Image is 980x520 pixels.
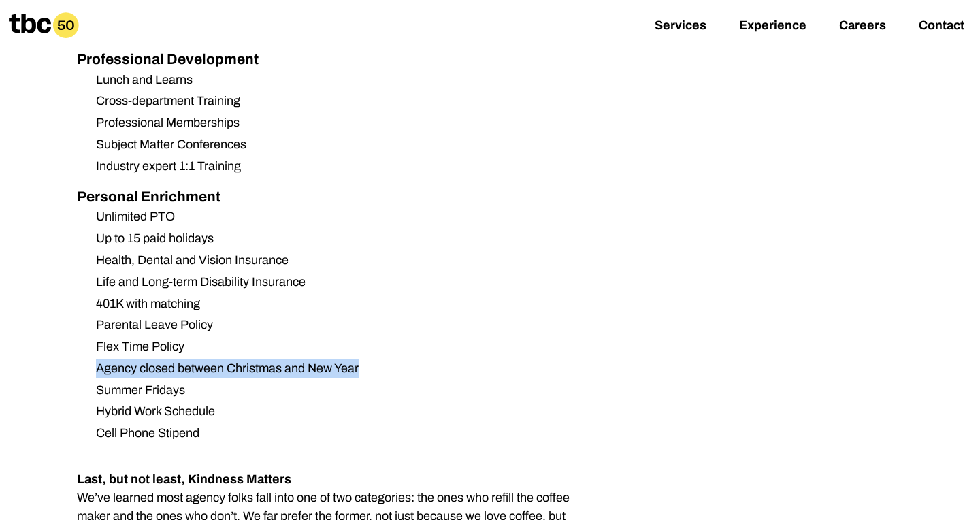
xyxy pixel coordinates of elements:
[85,114,599,132] li: Professional Memberships
[655,18,706,35] a: Services
[85,359,599,378] li: Agency closed between Christmas and New Year
[739,18,806,35] a: Experience
[85,273,599,291] li: Life and Long-term Disability Insurance
[77,472,291,486] strong: Last, but not least, Kindness Matters
[85,208,599,226] li: Unlimited PTO
[85,157,599,176] li: Industry expert 1:1 Training
[85,251,599,270] li: Health, Dental and Vision Insurance
[85,381,599,400] li: Summer Fridays
[77,186,600,208] h3: Personal Enrichment
[85,71,599,89] li: Lunch and Learns
[85,295,599,313] li: 401K with matching
[85,402,599,421] li: Hybrid Work Schedule
[85,135,599,154] li: Subject Matter Conferences
[85,316,599,334] li: Parental Leave Policy
[85,92,599,110] li: Cross-department Training
[839,18,886,35] a: Careers
[85,338,599,356] li: Flex Time Policy
[85,229,599,248] li: Up to 15 paid holidays
[77,49,600,71] h3: Professional Development
[85,424,599,442] li: Cell Phone Stipend
[919,18,964,35] a: Contact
